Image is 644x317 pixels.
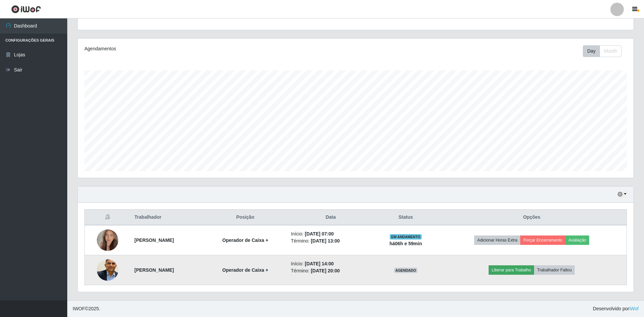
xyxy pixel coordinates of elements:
li: Início: [291,230,371,237]
span: Desenvolvido por [593,305,639,312]
button: Forçar Encerramento [520,235,565,245]
time: [DATE] 13:00 [311,238,340,244]
strong: [PERSON_NAME] [135,237,174,243]
button: Trabalhador Faltou [534,265,575,275]
span: AGENDADO [394,268,418,273]
time: [DATE] 14:00 [305,261,334,266]
div: Toolbar with button groups [583,45,627,57]
button: Avaliação [565,235,589,245]
button: Month [600,45,621,57]
th: Data [287,210,375,225]
th: Posição [204,210,287,225]
span: EM ANDAMENTO [390,234,422,240]
th: Status [375,210,437,225]
li: Término: [291,267,371,274]
img: 1758290849812.jpeg [97,257,118,283]
li: Término: [291,237,371,245]
strong: Operador de Caixa + [222,237,268,243]
strong: [PERSON_NAME] [135,267,174,273]
a: iWof [629,306,639,311]
th: Trabalhador [130,210,204,225]
img: 1758218822421.jpeg [97,221,118,259]
span: © 2025 . [73,305,100,312]
span: IWOF [73,306,85,311]
li: Início: [291,260,371,267]
div: First group [583,45,621,57]
strong: há 06 h e 59 min [389,241,422,246]
time: [DATE] 07:00 [305,231,334,236]
button: Liberar para Trabalho [489,265,534,275]
th: Opções [437,210,627,225]
time: [DATE] 20:00 [311,268,340,273]
img: CoreUI Logo [11,5,41,13]
div: Agendamentos [84,45,305,52]
strong: Operador de Caixa + [222,267,268,273]
button: Adicionar Horas Extra [474,235,520,245]
button: Day [583,45,600,57]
